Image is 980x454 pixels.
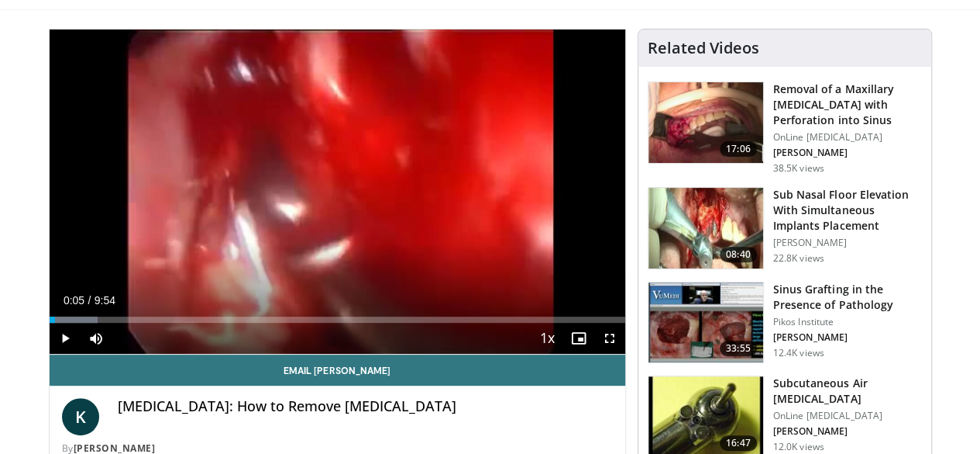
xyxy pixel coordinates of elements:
a: 33:55 Sinus Grafting in the Presence of Pathology Pikos Institute [PERSON_NAME] 12.4K views [648,282,922,364]
div: Progress Bar [50,317,625,323]
span: 17:06 [720,141,757,157]
h4: [MEDICAL_DATA]: How to Remove [MEDICAL_DATA] [118,398,613,415]
span: 0:05 [64,294,84,307]
img: 55f6f3c5-a43c-4736-8ae0-1705c310c5bd.150x105_q85_crop-smart_upscale.jpg [648,82,763,163]
p: Pikos Institute [773,316,922,328]
button: Playback Rate [532,323,563,354]
span: 16:47 [720,435,757,451]
p: 22.8K views [773,252,824,265]
img: 944b8e5f-4955-4755-abed-dc474eb61c1d.150x105_q85_crop-smart_upscale.jpg [648,188,763,269]
h3: Removal of a Maxillary [MEDICAL_DATA] with Perforation into Sinus [773,81,922,128]
button: Mute [81,323,112,354]
p: [PERSON_NAME] [773,147,922,159]
span: 33:55 [720,341,757,356]
p: [PERSON_NAME] [773,237,922,249]
a: K [62,398,99,435]
h3: Sub Nasal Floor Elevation With Simultaneous Implants Placement [773,187,922,234]
span: 9:54 [95,294,115,307]
a: 08:40 Sub Nasal Floor Elevation With Simultaneous Implants Placement [PERSON_NAME] 22.8K views [648,187,922,269]
button: Enable picture-in-picture mode [563,323,594,354]
h3: Sinus Grafting in the Presence of Pathology [773,282,922,313]
span: 08:40 [720,247,757,262]
p: 12.4K views [773,347,824,359]
p: OnLine [MEDICAL_DATA] [773,410,922,422]
p: 38.5K views [773,162,824,175]
p: 12.0K views [773,441,824,453]
button: Fullscreen [594,323,625,354]
a: 17:06 Removal of a Maxillary [MEDICAL_DATA] with Perforation into Sinus OnLine [MEDICAL_DATA] [PE... [648,81,922,175]
h4: Related Videos [648,39,759,57]
img: b60abdc9-3297-429d-a357-9683d8a3040e.150x105_q85_crop-smart_upscale.jpg [648,282,763,363]
p: [PERSON_NAME] [773,331,922,344]
p: OnLine [MEDICAL_DATA] [773,131,922,144]
p: [PERSON_NAME] [773,425,922,438]
button: Play [50,323,81,354]
video-js: Video Player [50,29,625,355]
span: / [88,294,91,307]
h3: Subcutaneous Air [MEDICAL_DATA] [773,376,922,407]
a: Email [PERSON_NAME] [50,355,625,386]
